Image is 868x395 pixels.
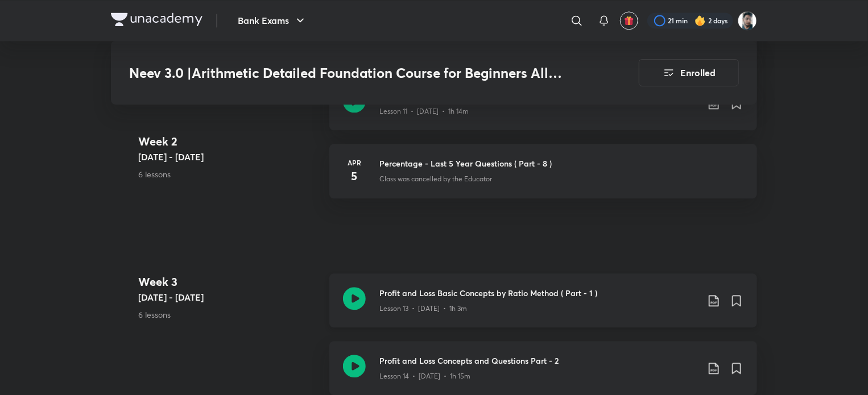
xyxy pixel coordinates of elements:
[379,157,743,169] h3: Percentage - Last 5 Year Questions ( Part - 8 )
[138,151,320,164] h5: [DATE] - [DATE]
[379,303,467,314] p: Lesson 13 • [DATE] • 1h 3m
[343,157,366,168] h6: Apr
[138,290,320,304] h5: [DATE] - [DATE]
[138,273,320,290] h4: Week 3
[231,9,314,32] button: Bank Exams
[379,106,469,117] p: Lesson 11 • [DATE] • 1h 14m
[738,11,757,30] img: Snehasish Das
[379,287,698,299] h3: Profit and Loss Basic Concepts by Ratio Method ( Part - 1 )
[343,168,366,185] h4: 5
[138,309,320,321] p: 6 lessons
[129,65,574,81] h3: Neev 3.0 |Arithmetic Detailed Foundation Course for Beginners All Bank Exam 2025
[329,144,757,212] a: Apr5Percentage - Last 5 Year Questions ( Part - 8 )Class was cancelled by the Educator
[379,355,698,367] h3: Profit and Loss Concepts and Questions Part - 2
[624,15,634,26] img: avatar
[379,174,492,184] p: Class was cancelled by the Educator
[138,169,320,181] p: 6 lessons
[379,371,470,381] p: Lesson 14 • [DATE] • 1h 15m
[639,59,739,86] button: Enrolled
[111,13,202,26] img: Company Logo
[111,13,202,29] a: Company Logo
[695,15,706,26] img: streak
[620,11,638,30] button: avatar
[329,273,757,341] a: Profit and Loss Basic Concepts by Ratio Method ( Part - 1 )Lesson 13 • [DATE] • 1h 3m
[329,76,757,144] a: Percentage - Mensurations Based + Mixed Questions ( Part - 7 )Lesson 11 • [DATE] • 1h 14m
[138,134,320,151] h4: Week 2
